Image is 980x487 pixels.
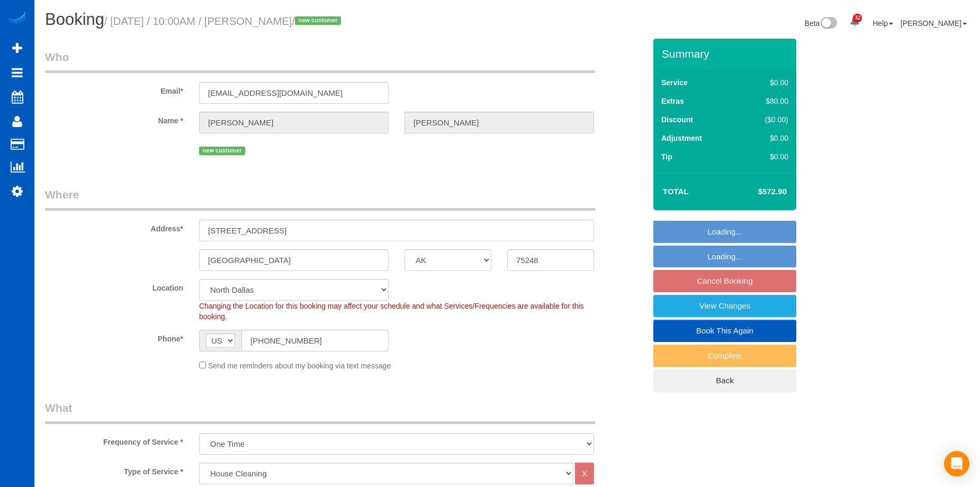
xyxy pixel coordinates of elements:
[208,362,391,370] span: Send me reminders about my booking via text message
[726,187,787,196] h4: $572.90
[45,10,104,29] span: Booking
[663,187,689,196] strong: Total
[292,15,344,27] span: /
[653,369,796,392] a: Back
[37,330,191,344] label: Phone*
[295,16,341,25] span: new customer
[820,17,837,31] img: New interface
[199,112,389,133] input: First Name*
[743,96,788,106] div: $80.00
[743,77,788,88] div: $0.00
[944,451,969,476] div: Open Intercom Messenger
[653,320,796,342] a: Book This Again
[37,463,191,477] label: Type of Service *
[653,295,796,317] a: View Changes
[661,133,702,143] label: Adjustment
[873,19,893,28] a: Help
[199,82,389,104] input: Email*
[743,151,788,162] div: $0.00
[507,249,594,271] input: Zip Code*
[199,249,389,271] input: City*
[743,133,788,143] div: $0.00
[37,82,191,96] label: Email*
[37,112,191,126] label: Name *
[45,187,595,211] legend: Where
[45,400,595,424] legend: What
[104,15,344,27] small: / [DATE] / 10:00AM / [PERSON_NAME]
[901,19,967,28] a: [PERSON_NAME]
[805,19,838,28] a: Beta
[199,302,584,321] span: Changing the Location for this booking may affect your schedule and what Services/Frequencies are...
[661,114,693,125] label: Discount
[37,220,191,234] label: Address*
[743,114,788,125] div: ($0.00)
[37,433,191,447] label: Frequency of Service *
[404,112,594,133] input: Last Name*
[241,330,389,351] input: Phone*
[45,49,595,73] legend: Who
[199,147,245,155] span: new customer
[853,14,862,22] span: 32
[844,11,865,34] a: 32
[661,96,684,106] label: Extras
[37,279,191,293] label: Location
[662,48,791,60] h3: Summary
[6,11,28,25] img: Automaid Logo
[661,77,688,88] label: Service
[661,151,672,162] label: Tip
